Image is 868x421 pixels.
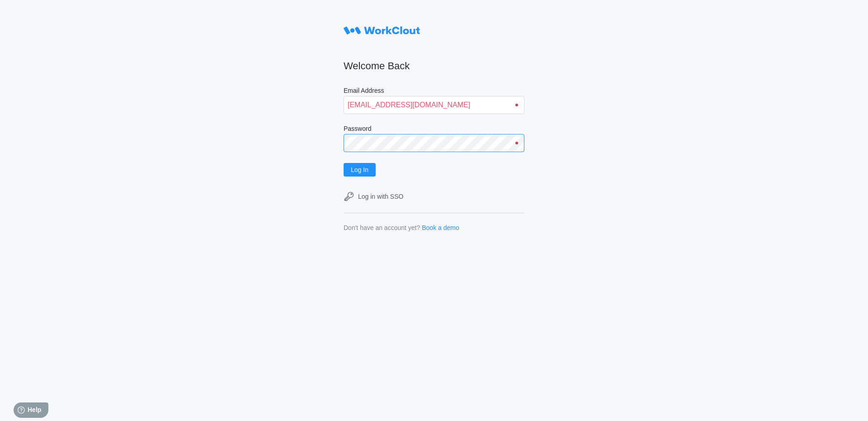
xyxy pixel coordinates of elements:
div: Log in with SSO [358,193,403,200]
a: Book a demo [422,224,459,231]
button: Log In [344,163,376,177]
label: Password [344,125,524,134]
span: Log In [351,167,368,173]
label: Email Address [344,87,524,96]
a: Log in with SSO [344,191,524,202]
h2: Welcome Back [344,60,524,72]
div: Don't have an account yet? [344,224,420,231]
input: Enter your email [344,96,524,114]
